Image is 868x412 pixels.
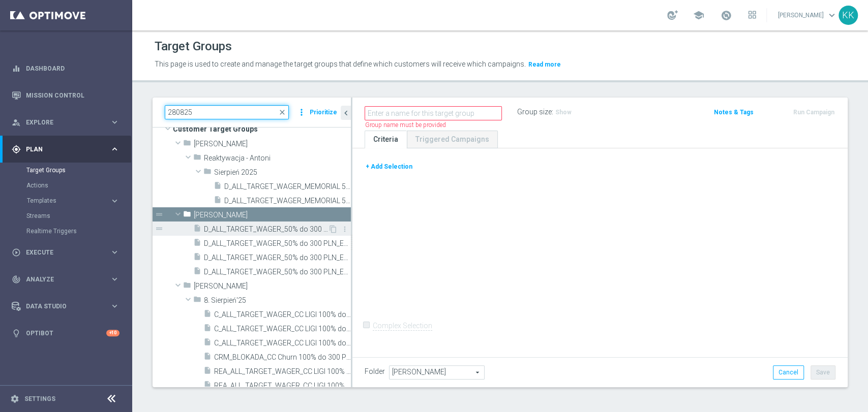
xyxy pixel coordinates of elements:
div: Actions [26,178,131,193]
i: more_vert [341,225,349,233]
span: C_ALL_TARGET_WAGER_CC LIGI 100% do 300 PLN SB PUSH_280825 [214,325,351,333]
a: Criteria [365,131,407,148]
span: D_ALL_TARGET_WAGER_MEMORIAL 50% do 300 PLN_280825 [224,197,351,205]
a: Realtime Triggers [26,227,106,235]
span: Customer Target Groups [173,122,351,136]
div: Mission Control [11,91,120,100]
div: +10 [106,330,119,336]
i: insert_drive_file [193,238,201,250]
i: settings [10,394,19,403]
span: Plan [26,146,110,152]
i: folder [183,210,191,221]
div: Data Studio [12,302,110,311]
i: insert_drive_file [193,252,201,264]
div: Streams [26,208,131,224]
span: Patryk P. [194,282,351,291]
label: Complex Selection [373,321,432,331]
button: Cancel [773,365,804,379]
span: keyboard_arrow_down [826,10,837,21]
i: gps_fixed [12,145,21,154]
button: gps_fixed Plan keyboard_arrow_right [11,145,120,153]
i: insert_drive_file [203,381,212,392]
span: Antoni L. [194,140,351,148]
span: This page is used to create and manage the target groups that define which customers will receive... [155,60,526,68]
i: keyboard_arrow_right [110,247,119,257]
label: Folder [365,367,385,376]
i: lightbulb [12,329,21,338]
i: keyboard_arrow_right [110,301,119,311]
button: equalizer Dashboard [11,65,120,73]
i: folder [203,167,212,179]
span: REA_ALL_TARGET_WAGER_CC LIGI 100% do 300 PLN SB PUSH_280825 [214,382,351,390]
span: 8. Sierpie&#x144;&#x27;25 [204,296,351,305]
span: close [278,108,286,116]
div: KK [839,6,858,25]
i: equalizer [12,64,21,73]
span: REA_ALL_TARGET_WAGER_CC LIGI 100% do 300 PLN ND SMS_280825 [214,367,351,376]
span: Analyze [26,276,110,282]
button: Data Studio keyboard_arrow_right [11,302,120,310]
div: Target Groups [26,163,131,178]
div: Realtime Triggers [26,224,131,239]
i: insert_drive_file [193,267,201,278]
button: person_search Explore keyboard_arrow_right [11,118,120,126]
div: Dashboard [12,55,119,82]
label: Group size [517,108,552,116]
i: insert_drive_file [214,196,222,207]
div: Explore [12,118,110,127]
label: : [552,108,553,116]
div: Execute [12,248,110,257]
span: Templates [27,198,100,204]
a: Optibot [26,320,106,346]
a: Streams [26,212,106,220]
button: lightbulb Optibot +10 [11,329,120,337]
i: folder [183,281,191,293]
a: Target Groups [26,166,106,174]
a: Actions [26,181,106,189]
span: Execute [26,249,110,256]
div: Mission Control [12,82,119,109]
button: chevron_left [341,106,351,120]
span: school [693,10,704,21]
a: [PERSON_NAME]keyboard_arrow_down [777,8,839,23]
i: chevron_left [341,108,351,118]
div: Plan [12,145,110,154]
i: Duplicate Target group [329,225,337,233]
button: Save [811,365,835,379]
i: more_vert [296,105,307,119]
span: Kasia K. [194,211,351,219]
span: D_ALL_TARGET_WAGER_50% do 300 PLN_EUROBASKET_280825 [204,225,328,234]
div: track_changes Analyze keyboard_arrow_right [11,275,120,283]
i: insert_drive_file [203,309,212,321]
span: D_ALL_TARGET_WAGER_MEMORIAL 50% do 300 PLN sms_280825 [224,182,351,191]
button: + Add Selection [365,161,413,172]
button: Prioritize [308,106,339,119]
span: Explore [26,119,110,125]
div: Optibot [12,320,119,346]
span: C_ALL_TARGET_WAGER_CC LIGI 100% do 300 PLN_280825 [214,339,351,347]
a: Dashboard [26,55,119,82]
span: C_ALL_TARGET_WAGER_CC LIGI 100% do 300 PLN ND SMS_280825 [214,310,351,319]
i: play_circle_outline [12,248,21,257]
div: Analyze [12,275,110,284]
label: Group name must be provided [365,121,446,130]
a: Mission Control [26,82,119,109]
span: Data Studio [26,303,110,309]
input: Quick find group or folder [165,105,289,119]
button: Read more [527,59,562,70]
i: keyboard_arrow_right [110,274,119,284]
i: folder [193,295,201,307]
i: person_search [12,118,21,127]
i: keyboard_arrow_right [110,144,119,154]
div: Templates [26,193,131,208]
i: insert_drive_file [203,366,212,378]
button: play_circle_outline Execute keyboard_arrow_right [11,248,120,257]
button: Templates keyboard_arrow_right [26,197,120,205]
span: D_ALL_TARGET_WAGER_50% do 300 PLN_EUROBASKET_280825_BLOKADA [204,239,351,248]
span: D_ALL_TARGET_WAGER_50% do 300 PLN_EUROBASKET_280825_SMS [204,268,351,276]
i: keyboard_arrow_right [110,117,119,127]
